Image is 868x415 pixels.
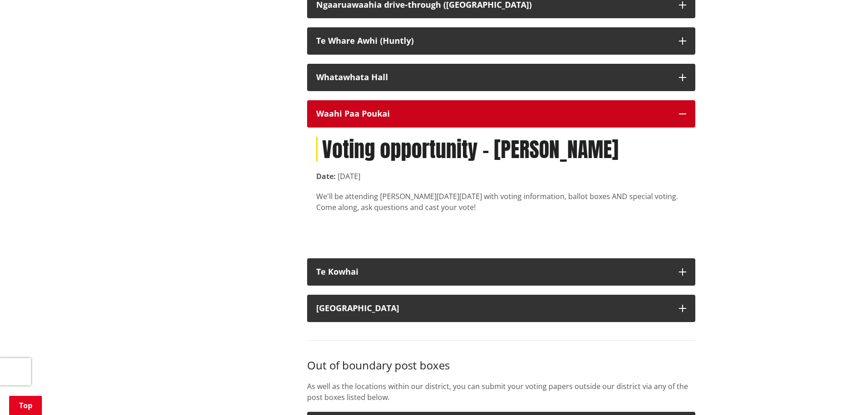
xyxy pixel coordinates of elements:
div: Whatawhata Hall [316,73,670,82]
div: Te Kowhai [316,267,670,277]
div: We'll be attending [PERSON_NAME] [316,191,686,213]
button: Te Kowhai [307,258,695,286]
h1: Voting opportunity - [PERSON_NAME] [316,137,686,162]
div: Ngaaruawaahia drive-through ([GEOGRAPHIC_DATA]) [316,0,670,10]
strong: Date: [316,171,336,181]
button: [GEOGRAPHIC_DATA] [307,295,695,322]
p: As well as the locations within our district, you can submit your voting papers outside our distr... [307,381,695,403]
iframe: Messenger Launcher [826,377,859,410]
a: Top [9,396,42,415]
div: [GEOGRAPHIC_DATA] [316,304,670,313]
div: Te Whare Awhi (Huntly) [316,36,670,46]
button: Waahi Paa Poukai [307,100,695,128]
span: [DATE][DATE] with voting information, ballot boxes AND special voting. Come along, ask questions ... [316,191,678,212]
div: Waahi Paa Poukai [316,109,670,118]
button: Te Whare Awhi (Huntly) [307,27,695,55]
button: Whatawhata Hall [307,64,695,91]
time: [DATE] [338,171,360,181]
h3: Out of boundary post boxes [307,359,695,372]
